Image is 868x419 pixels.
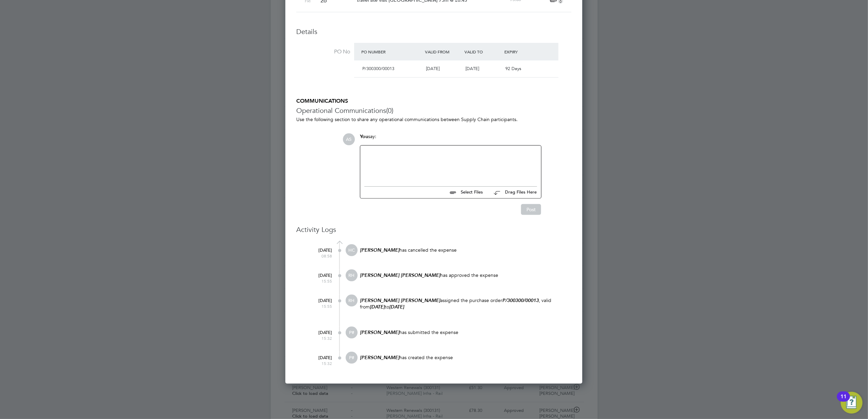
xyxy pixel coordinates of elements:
em: [DATE] [370,304,385,310]
span: [DATE] [426,66,440,71]
span: 08:58 [305,253,332,259]
h3: Details [296,27,571,36]
div: [DATE] [305,244,332,258]
span: You [360,134,368,139]
span: RH [346,295,358,306]
span: AS [343,133,355,145]
div: say: [360,133,541,145]
div: [DATE] [305,269,332,284]
em: P/300300/00013 [502,298,539,303]
div: Valid From [423,46,463,58]
h3: Operational Communications [296,106,571,115]
em: [PERSON_NAME] [360,355,399,361]
em: [PERSON_NAME] [360,330,399,335]
span: [DATE] [466,66,479,71]
em: [PERSON_NAME] [PERSON_NAME] [360,298,440,303]
div: [DATE] [305,295,332,309]
p: Use the following section to share any operational communications between Supply Chain participants. [296,116,571,122]
button: Post [521,204,541,215]
span: HC [346,244,358,256]
h5: COMMUNICATIONS [296,98,571,105]
span: 15:55 [305,279,332,284]
p: has approved the expense [359,272,571,279]
label: PO No [296,48,350,55]
div: [DATE] [305,326,332,341]
span: 15:55 [305,304,332,309]
div: PO Number [360,46,423,58]
span: 15:32 [305,336,332,341]
span: P# [346,352,358,364]
em: [DATE] [389,304,404,310]
div: 11 [840,397,847,405]
h3: Activity Logs [296,225,571,234]
span: (0) [386,106,393,115]
p: has cancelled the expense [359,247,571,253]
div: [DATE] [305,352,332,366]
div: Valid To [463,46,503,58]
p: has submitted the expense [359,329,571,336]
span: RH [346,269,358,281]
button: Open Resource Center, 11 new notifications [841,392,863,414]
p: assigned the purchase order , valid from to [359,297,571,310]
em: [PERSON_NAME] [PERSON_NAME] [360,272,440,278]
p: has created the expense [359,354,571,361]
button: Drag Files Here [488,186,537,200]
span: 15:32 [305,361,332,366]
span: P/300300/00013 [362,66,394,71]
span: P# [346,326,358,338]
div: Expiry [503,46,542,58]
span: 92 Days [505,66,521,71]
em: [PERSON_NAME] [360,247,399,253]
